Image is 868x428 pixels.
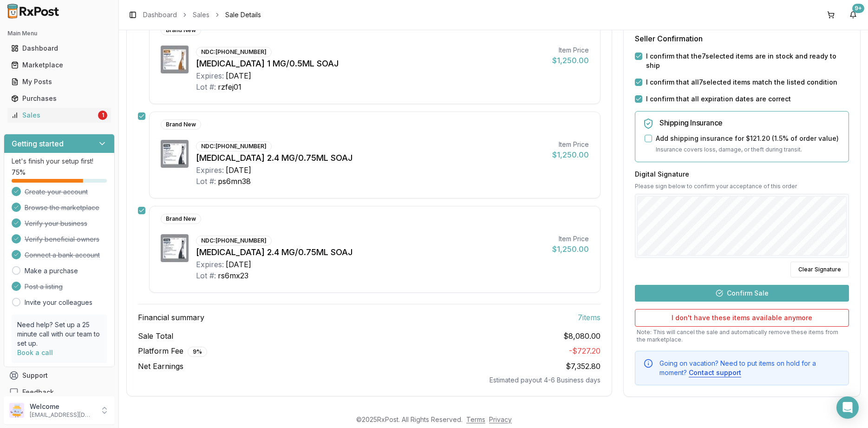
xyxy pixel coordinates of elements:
nav: breadcrumb [143,10,261,20]
label: I confirm that all expiration dates are correct [646,94,791,104]
a: Dashboard [7,40,111,57]
div: ps6mn38 [218,176,251,187]
img: User avatar [9,403,24,418]
div: 9 % [188,347,207,357]
div: Expires: [196,70,224,81]
span: Platform Fee [138,345,207,357]
button: Confirm Sale [635,284,849,301]
div: [DATE] [226,259,251,270]
div: [MEDICAL_DATA] 2.4 MG/0.75ML SOAJ [196,246,545,259]
div: NDC: [PHONE_NUMBER] [196,236,272,246]
span: Financial summary [138,312,204,323]
div: rs6mx23 [218,270,248,281]
a: Sales1 [7,107,111,124]
div: Item Price [552,234,589,244]
span: 7 item s [578,312,600,323]
button: Sales1 [4,108,115,123]
div: Going on vacation? Need to put items on hold for a moment? [659,358,841,377]
button: Feedback [4,384,115,401]
img: Wegovy 2.4 MG/0.75ML SOAJ [161,234,189,262]
p: Please sign below to confirm your acceptance of this order [635,182,849,190]
div: [MEDICAL_DATA] 1 MG/0.5ML SOAJ [196,57,545,70]
span: - $727.20 [569,346,600,356]
img: Wegovy 2.4 MG/0.75ML SOAJ [161,140,189,168]
span: $8,080.00 [563,330,600,342]
p: Welcome [30,402,94,411]
button: Dashboard [4,41,115,56]
div: Brand New [161,25,201,35]
div: $1,250.00 [552,149,589,160]
h2: Main Menu [7,30,111,37]
a: Privacy [489,415,512,423]
div: [MEDICAL_DATA] 2.4 MG/0.75ML SOAJ [196,151,545,165]
div: NDC: [PHONE_NUMBER] [196,47,272,57]
label: I confirm that the 7 selected items are in stock and ready to ship [646,52,849,70]
button: Clear Signature [790,261,849,277]
span: $7,352.80 [566,362,600,371]
div: 1 [98,111,107,120]
div: [DATE] [226,165,251,176]
div: Lot #: [196,176,216,187]
span: Connect a bank account [25,250,100,260]
span: Browse the marketplace [25,203,99,212]
p: Note: This will cancel the sale and automatically remove these items from the marketplace. [635,328,849,343]
img: Wegovy 1 MG/0.5ML SOAJ [161,46,189,73]
h3: Getting started [12,138,64,149]
label: I confirm that all 7 selected items match the listed condition [646,78,837,87]
button: My Posts [4,74,115,89]
p: Let's finish your setup first! [12,157,107,166]
div: Lot #: [196,81,216,92]
button: Marketplace [4,58,115,72]
span: Net Earnings [138,361,183,372]
button: Purchases [4,91,115,106]
span: Verify your business [25,219,87,228]
label: Add shipping insurance for $121.20 ( 1.5 % of order value) [656,134,839,143]
div: Estimated payout 4-6 Business days [138,375,600,385]
p: Need help? Set up a 25 minute call with our team to set up. [17,320,101,348]
div: My Posts [11,77,107,86]
h5: Shipping Insurance [659,119,841,126]
h3: Seller Confirmation [635,33,849,44]
a: Dashboard [143,10,177,20]
button: Contact support [689,368,741,377]
a: Marketplace [7,57,111,73]
button: Support [4,367,115,384]
div: Purchases [11,94,107,103]
a: Purchases [7,90,111,107]
div: Dashboard [11,44,107,53]
div: Marketplace [11,60,107,70]
div: $1,250.00 [552,244,589,255]
a: Terms [466,415,485,423]
button: I don't have these items available anymore [635,309,849,326]
div: Brand New [161,119,201,130]
a: My Posts [7,73,111,90]
img: RxPost Logo [4,4,63,19]
div: Expires: [196,165,224,176]
a: Sales [193,10,209,20]
span: Feedback [22,388,54,397]
div: NDC: [PHONE_NUMBER] [196,141,272,151]
span: Create your account [25,187,88,197]
div: Brand New [161,214,201,224]
div: Lot #: [196,270,216,281]
div: $1,250.00 [552,55,589,66]
div: [DATE] [226,70,251,81]
div: Item Price [552,46,589,55]
span: 75 % [12,168,26,177]
a: Book a call [17,349,53,356]
p: Insurance covers loss, damage, or theft during transit. [656,145,841,154]
span: Sale Details [225,10,261,20]
div: rzfej01 [218,81,241,92]
div: Sales [11,111,96,120]
div: Expires: [196,259,224,270]
button: 9+ [846,7,861,22]
div: Open Intercom Messenger [836,396,859,419]
p: [EMAIL_ADDRESS][DOMAIN_NAME] [30,411,94,419]
a: Invite your colleagues [25,298,92,307]
a: Make a purchase [25,266,78,276]
div: 9+ [852,4,864,13]
div: Item Price [552,140,589,149]
h3: Digital Signature [635,169,849,178]
span: Post a listing [25,282,63,291]
span: Verify beneficial owners [25,235,99,244]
